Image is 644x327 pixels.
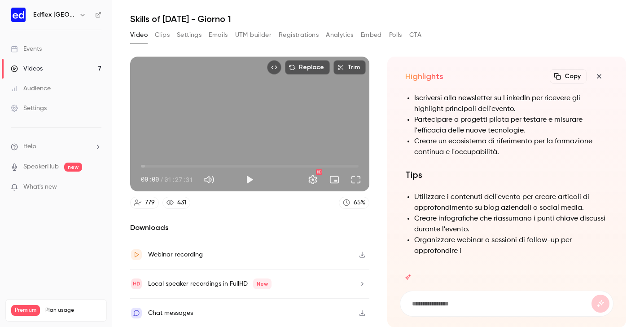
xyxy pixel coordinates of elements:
button: Mute [200,171,218,189]
div: 779 [145,198,155,208]
a: 65% [339,197,369,209]
button: Analytics [326,28,354,42]
span: 01:27:31 [164,175,193,184]
button: Embed video [267,60,281,75]
h6: Edflex [GEOGRAPHIC_DATA] [33,10,75,19]
button: Registrations [279,28,319,42]
span: Premium [11,305,40,316]
button: Clips [155,28,170,42]
li: Utilizzare i contenuti dell'evento per creare articoli di approfondimento su blog aziendali o soc... [414,192,609,213]
span: / [160,175,163,184]
span: What's new [23,182,57,192]
li: Creare infografiche che riassumano i punti chiave discussi durante l'evento. [414,213,609,235]
button: Settings [304,171,322,189]
li: Organizzare webinar o sessioni di follow-up per approfondire i [414,235,609,256]
button: Trim [333,60,366,75]
a: 779 [130,197,159,209]
div: Chat messages [148,308,193,318]
a: 431 [162,197,190,209]
button: Emails [209,28,228,42]
div: 00:00 [141,175,193,184]
h1: Tips [405,168,609,181]
span: 00:00 [141,175,159,184]
button: Full screen [347,171,365,189]
li: Partecipare a progetti pilota per testare e misurare l'efficacia delle nuove tecnologie. [414,115,609,136]
a: SpeakerHub [23,162,59,172]
div: HD [316,169,322,175]
span: Plan usage [45,307,101,314]
div: Settings [11,104,47,113]
div: Videos [11,64,43,73]
button: Copy [550,69,587,84]
span: New [253,278,272,289]
button: Embed [361,28,382,42]
div: 431 [177,198,186,208]
button: Turn on miniplayer [325,171,343,189]
li: help-dropdown-opener [11,142,101,151]
div: Events [11,44,42,53]
button: Settings [177,28,202,42]
button: Replace [285,60,330,75]
li: Iscriversi alla newsletter su LinkedIn per ricevere gli highlight principali dell'evento. [414,93,609,115]
button: UTM builder [235,28,272,42]
div: Webinar recording [148,249,203,260]
h2: Highlights [405,71,443,82]
li: Creare un ecosistema di riferimento per la formazione continua e l'occupabilità. [414,136,609,158]
div: Local speaker recordings in FullHD [148,278,272,289]
button: Polls [389,28,402,42]
span: new [64,163,82,172]
img: Edflex Italy [11,8,26,22]
button: Video [130,28,148,42]
h1: Skills of [DATE] - Giorno 1 [130,13,626,24]
div: Audience [11,84,51,93]
div: 65 % [354,198,365,208]
iframe: Noticeable Trigger [91,183,101,191]
span: Help [23,142,36,151]
button: CTA [409,28,421,42]
h2: Downloads [130,222,369,233]
button: Play [241,171,258,189]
